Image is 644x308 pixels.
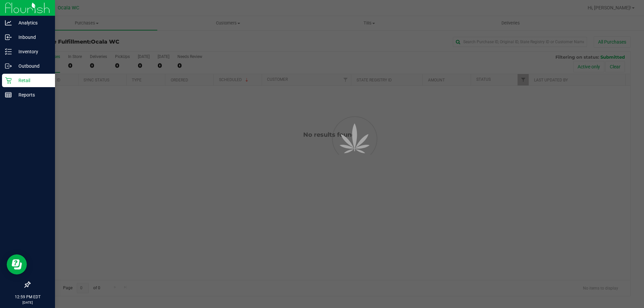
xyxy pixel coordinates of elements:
[12,48,52,56] p: Inventory
[12,62,52,70] p: Outbound
[5,19,12,26] inline-svg: Analytics
[5,91,12,98] inline-svg: Reports
[7,254,27,274] iframe: Resource center
[12,19,52,27] p: Analytics
[12,76,52,84] p: Retail
[3,294,52,300] p: 12:59 PM EDT
[3,300,52,305] p: [DATE]
[5,77,12,84] inline-svg: Retail
[12,91,52,99] p: Reports
[12,33,52,41] p: Inbound
[5,48,12,55] inline-svg: Inventory
[5,34,12,41] inline-svg: Inbound
[5,63,12,69] inline-svg: Outbound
